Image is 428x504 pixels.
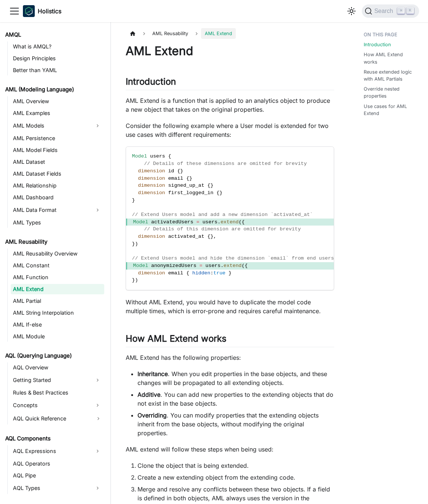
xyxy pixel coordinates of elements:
span: dimension [138,168,165,174]
a: AML Types [11,217,104,228]
span: } [210,234,213,239]
span: { [242,219,245,225]
span: . [221,263,224,268]
a: AML Overview [11,96,104,106]
span: } [210,183,213,188]
p: AML Extend is a function that is applied to an analytics object to produce a new object that take... [126,96,334,114]
h1: AML Extend [126,44,334,58]
h2: How AML Extend works [126,333,334,347]
a: Rules & Best Practices [11,388,104,398]
kbd: K [407,7,414,14]
span: } [132,241,135,247]
a: Introduction [364,41,391,48]
span: = [200,263,203,268]
button: Expand sidebar category 'AQL Expressions' [91,445,104,457]
a: AML Dashboard [11,192,104,203]
li: . You can modify properties that the extending objects inherit from the base objects, without mod... [137,411,334,437]
span: { [186,176,189,181]
a: Use cases for AML Extend [364,103,417,117]
a: Getting Started [11,374,91,386]
li: Create a new extending object from the extending code. [137,473,334,482]
p: AML extend will follow these steps when being used: [126,445,334,454]
span: true [213,270,225,276]
span: } [132,277,135,283]
a: Concepts [11,399,91,411]
a: AQL Expressions [11,445,91,457]
a: AML Data Format [11,204,91,216]
button: Toggle navigation bar [9,6,20,17]
strong: Inheritance [137,370,168,378]
span: hidden [192,270,210,276]
strong: Overriding [137,412,167,419]
span: . [218,219,221,225]
p: Without AML Extend, you would have to duplicate the model code multiple times, which is error-pro... [126,298,334,315]
a: Home page [126,28,140,39]
span: Model [132,153,147,159]
span: { [168,153,171,159]
span: { [186,270,189,276]
a: Better than YAML [11,65,104,75]
button: Expand sidebar category 'AQL Types' [91,482,104,494]
span: { [177,168,180,174]
span: AML Reusability [149,28,192,39]
h2: Introduction [126,76,334,90]
a: AML Model Fields [11,145,104,155]
span: users [150,153,165,159]
span: } [220,190,223,196]
a: AQL Pipe [11,470,104,481]
a: What is AMQL? [11,41,104,52]
button: Search (Command+K) [362,4,419,18]
a: Override nested properties [364,85,417,99]
span: id [168,168,174,174]
a: AML String Interpolation [11,308,104,318]
p: Consider the following example where a User model is extended for two use cases with different re... [126,121,334,139]
span: dimension [138,176,165,181]
a: AML Dataset Fields [11,169,104,179]
span: first_logged_in [168,190,213,196]
img: Holistics [23,5,35,17]
span: email [168,270,183,276]
span: { [245,263,248,268]
a: AML Extend [11,284,104,294]
a: AML Relationship [11,180,104,191]
span: // Extend Users model and hide the dimension `email` from end users [132,256,334,261]
span: : [210,270,213,276]
li: . When you edit properties in the base objects, and these changes will be propagated to all exten... [137,369,334,387]
a: AMQL [3,30,104,40]
span: } [180,168,183,174]
a: AML Persistence [11,133,104,143]
button: Switch between dark and light mode (currently light mode) [346,5,357,17]
span: activated_at [168,234,204,239]
li: Clone the object that is being extended. [137,461,334,470]
span: dimension [138,234,165,239]
span: ) [135,241,138,247]
span: ( [242,263,245,268]
a: AQL Components [3,433,104,444]
button: Expand sidebar category 'Concepts' [91,399,104,411]
span: { [207,183,210,188]
a: AML If-else [11,319,104,330]
span: } [132,197,135,203]
span: dimension [138,183,165,188]
a: AML Reusability [3,237,104,247]
span: email [168,176,183,181]
a: AQL Quick Reference [11,413,104,424]
span: // Details of these dimensions are omitted for brevity [144,161,307,166]
li: . You can add new properties to the extending objects that do not exist in the base objects. [137,390,334,408]
span: { [207,234,210,239]
span: dimension [138,270,165,276]
span: ) [135,277,138,283]
span: users [203,219,218,225]
b: Holistics [38,7,61,16]
span: extend [224,263,242,268]
span: // Extend Users model and add a new dimension `activated_at` [132,212,313,217]
kbd: ⌘ [397,7,405,14]
span: Search [372,8,398,14]
p: AML Extend has the following properties: [126,353,334,362]
button: Expand sidebar category 'AML Data Format' [91,204,104,216]
a: AML (Modeling Language) [3,84,104,95]
span: Model [133,219,148,225]
span: signed_up_at [168,183,204,188]
a: AML Partial [11,296,104,306]
a: AML Examples [11,108,104,118]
